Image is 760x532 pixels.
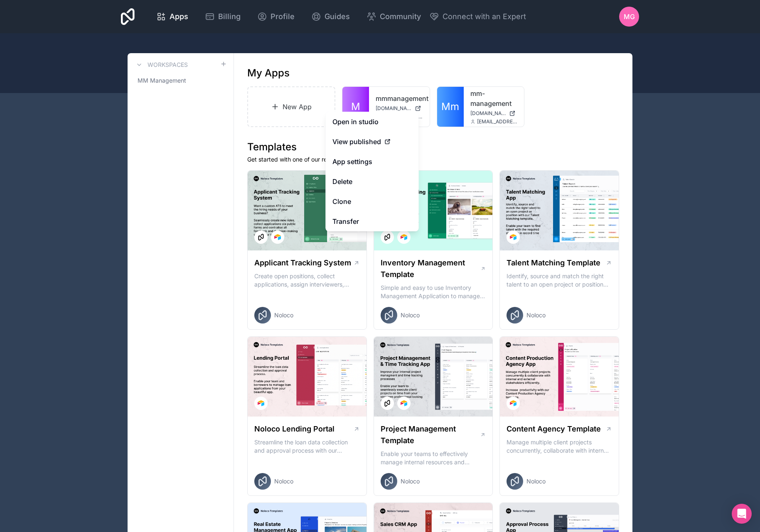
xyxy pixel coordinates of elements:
span: Profile [271,11,295,22]
span: [DOMAIN_NAME] [376,105,411,112]
img: Airtable Logo [510,400,517,407]
h1: Talent Matching Template [507,257,600,269]
img: Airtable Logo [274,234,281,240]
h1: Project Management Template [381,423,480,446]
a: Open in studio [326,112,419,132]
p: Enable your teams to effectively manage internal resources and execute client projects on time. [381,450,486,466]
a: MM Management [134,73,227,88]
a: Workspaces [134,60,188,70]
img: Airtable Logo [258,400,264,407]
a: Billing [198,7,247,26]
a: M [342,87,369,127]
h3: Workspaces [148,61,188,69]
h1: Noloco Lending Portal [254,423,334,435]
a: Apps [150,7,195,26]
span: Noloco [274,477,293,485]
img: Airtable Logo [401,234,407,240]
span: Community [380,11,421,22]
h1: Inventory Management Template [381,257,480,280]
a: New App [247,86,335,127]
p: Streamline the loan data collection and approval process with our Lending Portal template. [254,438,360,455]
a: [DOMAIN_NAME] [470,110,518,117]
span: Noloco [401,311,420,319]
p: Simple and easy to use Inventory Management Application to manage your stock, orders and Manufact... [381,284,486,300]
a: Guides [305,7,357,26]
a: [DOMAIN_NAME] [376,105,423,112]
a: Profile [251,7,301,26]
span: Connect with an Expert [443,11,526,22]
img: Airtable Logo [510,234,517,240]
span: [DOMAIN_NAME] [470,110,506,117]
span: Noloco [401,477,420,485]
span: Guides [325,11,350,22]
span: Noloco [526,477,546,485]
a: Community [360,7,428,26]
a: mm-management [470,88,518,108]
button: Delete [326,172,419,191]
h1: Applicant Tracking System [254,257,351,269]
a: mmmanagement [376,93,423,103]
button: Connect with an Expert [429,11,526,22]
span: MG [624,12,635,22]
a: View published [326,132,419,152]
span: Apps [170,11,188,22]
span: Noloco [274,311,293,319]
a: Clone [326,191,419,211]
span: Mm [441,100,459,113]
p: Manage multiple client projects concurrently, collaborate with internal and external stakeholders... [507,438,612,455]
h1: My Apps [247,66,290,80]
a: App settings [326,152,419,172]
span: [EMAIL_ADDRESS][DOMAIN_NAME] [477,118,518,125]
span: M [351,100,360,113]
span: Noloco [526,311,546,319]
a: Transfer [326,211,419,231]
span: Billing [218,11,241,22]
h1: Templates [247,140,619,154]
h1: Content Agency Template [507,423,601,435]
span: View published [332,137,381,147]
a: Mm [437,87,464,127]
span: MM Management [138,76,186,85]
p: Create open positions, collect applications, assign interviewers, centralise candidate feedback a... [254,272,360,289]
p: Identify, source and match the right talent to an open project or position with our Talent Matchi... [507,272,612,289]
div: Open Intercom Messenger [732,504,752,524]
img: Airtable Logo [401,400,407,407]
p: Get started with one of our ready-made templates [247,155,619,164]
